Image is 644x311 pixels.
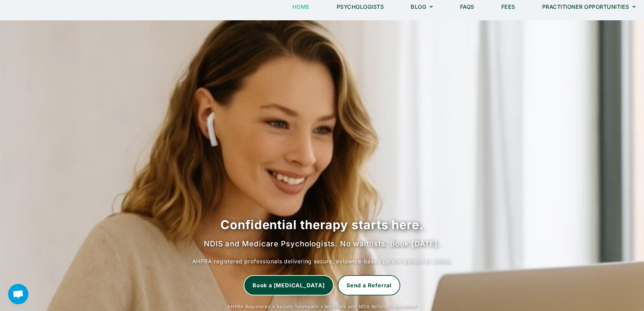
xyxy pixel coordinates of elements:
[244,275,334,295] a: Book a Psychologist Now
[7,216,637,233] h1: Confidential therapy starts here.
[7,256,637,267] p: AHPRA-registered professionals delivering secure, evidence-based care in person or online.
[7,239,637,249] h2: NDIS and Medicare Psychologists. No waitlists. Book [DATE].
[7,302,637,311] p: AHPRA Registered • Secure Telehealth • Medicare and NDIS Referrals Accepted
[338,275,400,295] a: Send a Referral to Chat Corner
[8,284,28,304] div: Open chat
